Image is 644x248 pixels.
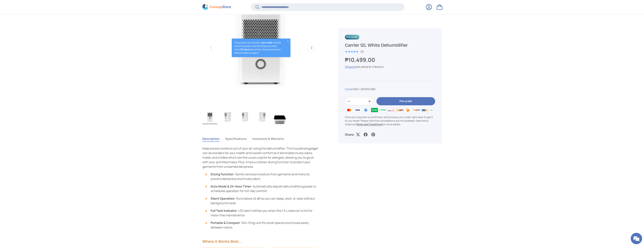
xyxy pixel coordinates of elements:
button: Pre-order [376,97,435,105]
span: SKU: [354,87,360,91]
div: calculated at checkout. [345,65,435,69]
div: (5) [360,50,364,53]
strong: Auto Mode & 24-Hour Timer [211,184,251,188]
li: : Automatically adjusts dehumidifying power or schedules operation for full-day comfort. [206,184,320,193]
img: qrph [412,107,421,113]
img: gcash [362,107,370,113]
a: 5.0 out of 5.0 stars (5) [345,49,364,53]
h1: Carrier 12L White Dehumidifier [345,42,435,48]
li: : Slim 10 kg unit fits small spaces and moves easily between rooms. [206,220,320,230]
button: Description [202,134,219,143]
img: bpi [396,107,404,113]
span: ★★★★★ [345,50,358,54]
strong: ₱10,499.00 [345,56,376,64]
li: : Runs below 42 dB so you can sleep, work, or relax without background noise. [206,196,320,205]
img: carrier-dehumidifier-12-liter-full-view-concepstore [203,109,217,124]
strong: Drying Function [211,172,234,176]
img: ConcepStore [202,4,231,10]
img: carrier-dehumidifier-12-liter-left-side-view-concepstore [238,109,252,124]
img: bdo [421,107,429,113]
img: visa [353,107,362,113]
h2: Where It Works Best... [202,239,320,244]
img: maya [379,107,387,113]
button: Specifications [225,134,247,143]
button: Inclusions & Warranty [252,134,284,143]
img: carrier-dehumidifier-12-liter-left-side-with-dimensions-view-concepstore [220,109,235,124]
a: Carrier [345,87,353,91]
img: carrier-dehumidifier-12-liter-top-with-buttons-view-concepstore [272,109,287,124]
p: Once your payment is confirmed, we'll process your order right away to get it to you faster. Plea... [345,115,435,126]
strong: pre-order [262,41,273,44]
img: billease [387,107,395,113]
img: carrier-dehumidifier-12-liter-right-side-view-concepstore [255,109,270,124]
img: metrobank [429,107,438,113]
strong: Full Tank Indicator [211,209,237,213]
span: | [353,87,375,91]
div: 5.0 out of 5.0 stars [345,50,358,53]
p: This product is currently on . Stocks are arriving soon, and we’ll ship your order within of purc... [234,41,283,55]
p: Share: [345,132,355,137]
li: : LED alert notifies you when the 1.5 L reservoir is full for mess-free maintenance. [206,208,320,217]
img: master [345,107,353,113]
span: 2001001480 [360,87,375,91]
span: Pre-order [345,35,359,39]
strong: Portable & Compact [211,221,240,225]
img: grabpay [370,107,379,113]
strong: 30 days [241,48,249,51]
strong: Silent Operation [211,196,235,201]
li: : Gently removes moisture from garments and linens to prevent dampness and musty odors. [206,172,320,181]
img: ubp [404,107,412,113]
a: Shipping [345,65,355,68]
p: Keep excess moisture out of your air using this dehumidifier. This household gadget can do wonder... [202,146,320,169]
a: Terms and Conditions [356,123,382,126]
